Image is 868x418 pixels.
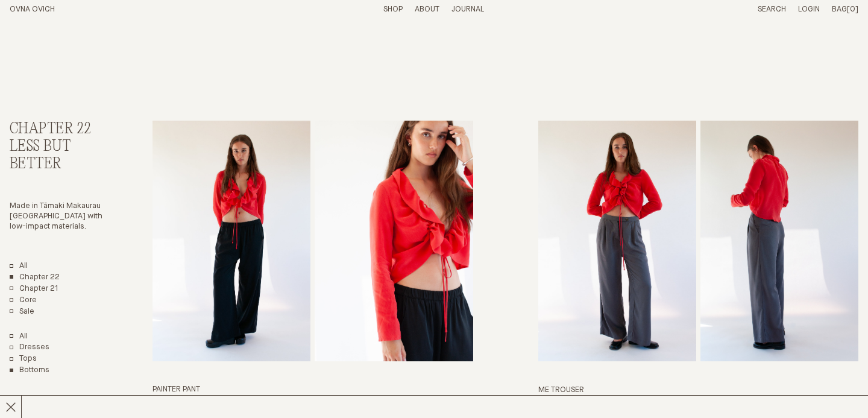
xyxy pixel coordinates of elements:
h3: Painter Pant [153,385,473,395]
h3: Me Trouser [538,385,858,396]
a: Shop [383,5,403,13]
a: Journal [451,5,484,13]
a: Login [798,5,820,13]
span: [0] [847,5,858,13]
a: Chapter 22 [10,273,60,283]
a: Dresses [10,343,49,353]
a: Search [758,5,786,13]
h2: Chapter 22 [10,121,107,138]
img: Me Trouser [538,121,696,361]
p: Made in Tāmaki Makaurau [GEOGRAPHIC_DATA] with low-impact materials. [10,201,107,232]
summary: About [415,5,439,15]
a: Core [10,296,37,306]
a: All [10,261,28,271]
h3: Less But Better [10,138,107,173]
img: Painter Pant [153,121,310,361]
a: Sale [10,307,34,317]
a: Bottoms [10,366,49,376]
a: Tops [10,354,37,364]
span: Bag [832,5,847,13]
a: Home [10,5,55,13]
a: Show All [10,332,28,342]
a: Chapter 21 [10,284,58,294]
